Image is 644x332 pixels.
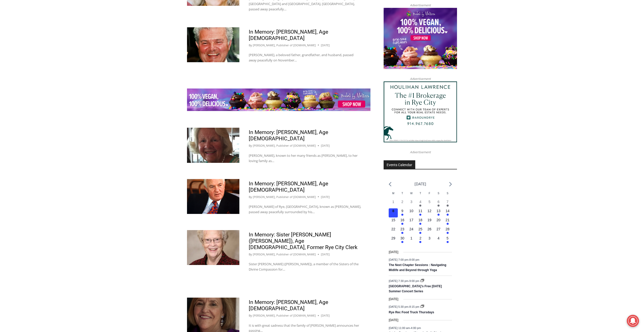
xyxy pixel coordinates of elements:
span: Advertisement [405,76,436,81]
button: 20 [434,217,443,227]
span: By [249,143,252,148]
a: [PERSON_NAME], Publisher of [DOMAIN_NAME] [253,195,316,199]
span: T [402,192,403,195]
span: 8:00 pm [409,258,419,261]
time: 30 [400,236,404,240]
time: - [389,258,419,261]
span: [DATE] 7:30 pm [389,279,408,282]
div: "At the 10am stand-up meeting, each intern gets a chance to take [PERSON_NAME] and the other inte... [128,0,239,49]
button: 5 Has events [443,236,452,245]
span: By [249,313,252,318]
time: 3 [428,236,430,240]
em: Has events [419,223,421,225]
div: Wednesday [407,191,416,199]
p: Sister [PERSON_NAME] ([PERSON_NAME]), a member of the Sisters of the Divine Compassion for… [249,261,361,272]
button: 29 [389,236,398,245]
img: Baked by Melissa [384,8,457,69]
em: Has events [438,214,440,216]
time: 25 [419,227,423,231]
div: "...watching a master [PERSON_NAME] chef prepare an omakase meal is fascinating dinner theater an... [52,32,72,60]
span: 8:15 pm [409,305,419,308]
em: Has events [447,214,449,216]
button: 7 Has events [443,199,452,208]
button: 25 Has events [416,227,425,236]
span: T [420,192,421,195]
span: S [447,192,448,195]
em: Has events [447,205,449,207]
time: - [389,326,421,329]
time: 8 [392,209,394,213]
button: 3 [407,199,416,208]
button: 22 [389,227,398,236]
em: Has events [401,241,403,243]
img: Obituary - Edward A. Bugniazet Jr. [187,27,239,62]
a: Obituary - Sister Alice Conrad (Mary Frances) [187,230,239,265]
button: 16 Has events [398,217,407,227]
time: 3 [410,200,412,204]
time: 2 [419,236,421,240]
em: Has events [419,232,421,234]
a: Previous month [389,182,391,187]
a: Next month [449,182,452,187]
time: 17 [409,218,413,222]
img: Obituary - Dorothy Ann Walker IMG_2712 [187,128,239,163]
time: 1 [410,236,412,240]
span: [DATE] 5:30 pm [389,305,408,308]
span: S [438,192,439,195]
button: 1 [407,236,416,245]
p: [PERSON_NAME], known to her many friends as [PERSON_NAME], to her loving family as… [249,153,361,164]
a: Houlihan Lawrence The #1 Brokerage in Rye City [384,81,457,143]
time: 5 [447,236,449,240]
button: 2 [398,199,407,208]
span: [DATE] 11:00 am [389,326,410,329]
em: Has events [401,214,403,216]
li: [DATE] [414,181,426,187]
a: [PERSON_NAME], Publisher of [DOMAIN_NAME] [253,43,316,47]
time: 22 [391,227,395,231]
time: 4 [419,200,421,204]
time: - [389,279,420,282]
a: Intern @ [DOMAIN_NAME] [122,49,245,63]
time: [DATE] [321,143,330,148]
div: Tuesday [398,191,407,199]
time: 18 [419,218,423,222]
time: 14 [446,209,450,213]
time: 16 [400,218,404,222]
div: Saturday [434,191,443,199]
button: 6 Has events [434,199,443,208]
span: Advertisement [405,3,436,8]
span: Advertisement [405,150,436,154]
time: 27 [437,227,441,231]
button: 10 [407,208,416,217]
a: [GEOGRAPHIC_DATA]’s Free [DATE] Summer Concert Series [389,284,442,293]
time: 4 [438,236,440,240]
em: Has events [447,241,449,243]
time: [DATE] [321,43,330,48]
a: [PERSON_NAME], Publisher of [DOMAIN_NAME] [253,314,316,317]
time: 15 [391,218,395,222]
img: Obituary - Robert Francis Burke [187,179,239,214]
time: 1 [392,200,394,204]
a: The Next Chapter Sessions : Navigating Midlife and Beyond through Yoga [389,263,446,272]
em: Has events [419,241,421,243]
span: [DATE] 7:00 pm [389,258,408,261]
time: [DATE] [321,313,330,318]
a: In Memory: [PERSON_NAME], Age [DEMOGRAPHIC_DATA] [249,299,328,312]
time: 26 [427,227,431,231]
time: - [389,305,420,308]
button: 30 Has events [398,236,407,245]
button: 19 [425,217,434,227]
em: Has events [401,232,403,234]
button: 4 Has events [416,199,425,208]
em: Has events [447,232,449,234]
h2: Events Calendar [384,160,415,169]
span: By [249,43,252,48]
a: In Memory: [PERSON_NAME], Age [DEMOGRAPHIC_DATA] [249,29,328,41]
button: 5 [425,199,434,208]
em: Has events [419,205,421,207]
time: [DATE] [389,318,398,323]
button: 18 Has events [416,217,425,227]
